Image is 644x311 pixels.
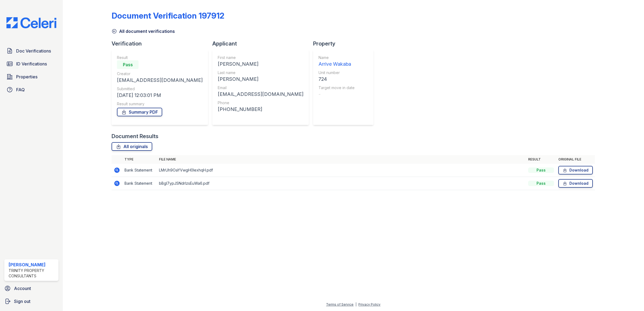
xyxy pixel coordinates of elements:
div: Name [318,55,355,60]
th: File name [157,155,526,164]
div: Arrive Wakaba [318,60,355,68]
a: Download [558,179,593,188]
span: Doc Verifications [16,48,51,54]
div: | [355,302,356,306]
div: Creator [117,71,203,76]
span: Sign out [14,298,30,305]
div: 724 [318,75,355,83]
div: First name [218,55,303,60]
a: All document verifications [112,28,175,34]
a: Properties [4,71,58,82]
div: Document Results [112,132,158,140]
div: Pass [117,60,139,69]
div: Submitted [117,86,203,92]
div: Unit number [318,70,355,75]
td: Bank Statement [122,164,157,177]
div: Result summary [117,101,203,107]
a: Summary PDF [117,108,162,116]
th: Result [526,155,556,164]
div: [EMAIL_ADDRESS][DOMAIN_NAME] [117,76,203,84]
span: ID Verifications [16,61,47,67]
div: Verification [112,40,212,47]
div: - [318,90,355,98]
td: bBgl7ypJSNdrlzsEuWa6.pdf [157,177,526,190]
div: [PERSON_NAME] [218,75,303,83]
td: LMrUh9OaYVwgH0IexhqH.pdf [157,164,526,177]
span: Account [14,285,31,292]
a: FAQ [4,84,58,95]
div: [PERSON_NAME] [218,60,303,68]
a: Sign out [2,296,61,307]
span: FAQ [16,86,25,93]
div: Phone [218,100,303,106]
div: Pass [528,167,554,173]
div: Applicant [212,40,313,47]
div: Document Verification 197912 [112,11,224,20]
div: Last name [218,70,303,75]
div: [DATE] 12:03:01 PM [117,92,203,99]
a: Name Arrive Wakaba [318,55,355,68]
th: Original file [556,155,595,164]
span: Properties [16,74,37,80]
div: Target move in date [318,85,355,90]
div: Trinity Property Consultants [9,268,56,279]
img: CE_Logo_Blue-a8612792a0a2168367f1c8372b55b34899dd931a85d93a1a3d3e32e68fde9ad4.png [2,17,61,28]
div: Email [218,85,303,90]
td: Bank Statement [122,177,157,190]
div: Result [117,55,203,60]
a: Doc Verifications [4,46,58,56]
div: Pass [528,181,554,186]
a: All originals [112,142,152,151]
div: Property [313,40,378,47]
a: Account [2,283,61,294]
div: [EMAIL_ADDRESS][DOMAIN_NAME] [218,90,303,98]
a: ID Verifications [4,58,58,69]
div: [PHONE_NUMBER] [218,106,303,113]
a: Terms of Service [326,302,354,306]
th: Type [122,155,157,164]
a: Privacy Policy [358,302,380,306]
div: [PERSON_NAME] [9,261,56,268]
a: Download [558,166,593,174]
